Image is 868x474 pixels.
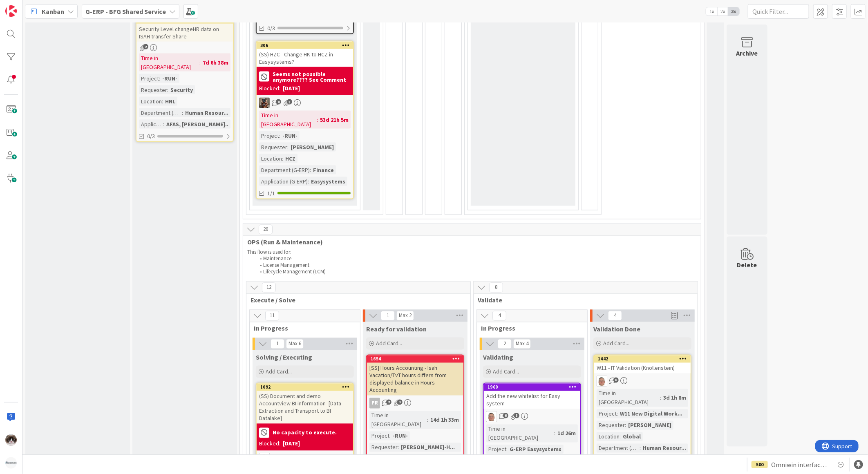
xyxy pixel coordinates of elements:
[428,416,461,425] div: 14d 1h 33m
[626,421,673,430] div: [PERSON_NAME]
[367,355,463,363] div: 1654
[737,260,757,270] div: Delete
[199,58,201,67] span: :
[251,296,460,304] span: Execute / Solve
[167,85,168,94] span: :
[554,429,555,438] span: :
[136,16,233,42] div: 759Security Level changeHR data on ISAH transfer Share
[717,7,728,16] span: 2x
[376,340,402,347] span: Add Card...
[593,325,640,333] span: Validation Done
[289,342,301,346] div: Max 6
[493,368,519,376] span: Add Card...
[168,85,195,94] div: Security
[136,24,233,42] div: Security Level changeHR data on ISAH transfer Share
[661,394,688,402] div: 3d 1h 8m
[257,98,353,108] div: VK
[503,413,508,418] span: 6
[369,454,392,463] div: Location
[160,74,179,83] div: -RUN-
[255,269,697,275] li: Lifecycle Management (LCM)
[85,7,166,16] b: G-ERP - BFG Shared Service
[162,97,163,106] span: :
[736,48,758,58] div: Archive
[555,429,578,438] div: 1d 26m
[139,108,182,117] div: Department (G-ERP)
[641,444,688,453] div: Human Resour...
[280,131,300,140] div: -RUN-
[143,44,148,49] span: 2
[259,154,282,163] div: Location
[247,249,697,256] p: This flow is used for:
[484,384,580,409] div: 1960Add the new whitelist for Easy system
[311,165,336,174] div: Finance
[613,378,619,383] span: 6
[617,409,618,418] span: :
[201,58,230,67] div: 7d 6h 38m
[399,443,457,452] div: [PERSON_NAME]-H...
[398,443,399,452] span: :
[752,461,768,468] div: 500
[139,54,199,72] div: Time in [GEOGRAPHIC_DATA]
[282,154,283,163] span: :
[257,42,353,67] div: 306(SS) HZC - Change HK to HCZ in Easysystems?
[260,42,353,48] div: 306
[318,115,351,124] div: 53d 21h 5m
[267,189,275,198] span: 1/1
[484,411,580,422] div: lD
[257,384,353,424] div: 1092(SS) Document and demo Accountview BI information- [Data Extraction and Transport to BI Datal...
[371,356,463,362] div: 1654
[163,120,164,129] span: :
[259,111,317,129] div: Time in [GEOGRAPHIC_DATA]
[257,453,353,464] div: lD
[728,7,739,16] span: 3x
[488,385,580,390] div: 1960
[366,325,427,333] span: Ready for validation
[255,256,697,262] li: Maintenance
[17,1,37,11] span: Support
[273,71,351,83] b: Seems not possible anymore???? See Comment
[386,400,391,405] span: 2
[259,143,287,152] div: Requester
[139,120,163,129] div: Application (G-ERP)
[163,97,177,106] div: HNL
[42,7,64,16] span: Kanban
[381,311,395,321] span: 1
[257,49,353,67] div: (SS) HZC - Change HK to HCZ in Easysystems?
[618,409,685,418] div: W11 New Digital Work...
[255,262,697,269] li: License Management
[397,400,403,405] span: 1
[257,42,353,49] div: 306
[257,391,353,424] div: (SS) Document and demo Accountview BI information- [Data Extraction and Transport to BI Datalake]
[259,98,270,108] img: VK
[256,353,312,362] span: Solving / Executing
[317,115,318,124] span: :
[247,238,691,246] span: OPS (Run & Maintenance)
[287,143,289,152] span: :
[254,324,350,333] span: In Progress
[597,389,660,407] div: Time in [GEOGRAPHIC_DATA]
[259,165,310,174] div: Department (G-ERP)
[486,425,554,443] div: Time in [GEOGRAPHIC_DATA]
[182,108,183,117] span: :
[486,445,506,454] div: Project
[492,311,506,321] span: 4
[640,444,641,453] span: :
[597,444,640,453] div: Department (G-ERP)
[508,445,564,454] div: G-ERP Easysystems
[139,74,159,83] div: Project
[392,454,394,463] span: :
[369,432,389,440] div: Project
[159,74,160,83] span: :
[265,311,279,321] span: 11
[516,342,528,346] div: Max 4
[309,177,347,186] div: Easysystems
[369,443,398,452] div: Requester
[594,376,691,387] div: lD
[367,363,463,396] div: [SS] Hours Accounting - Isah Vacation/TvT hours differs from displayed balance in Hours Accounting
[287,99,292,105] span: 3
[267,24,275,33] span: 0/3
[391,432,410,440] div: -RUN-
[489,283,503,293] span: 8
[506,445,508,454] span: :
